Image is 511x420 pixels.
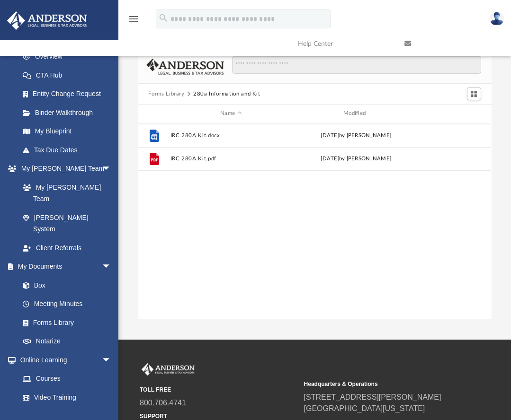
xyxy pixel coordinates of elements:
a: CTA Hub [13,66,126,85]
a: Binder Walkthrough [13,103,126,122]
img: User Pic [490,12,504,26]
a: Help Center [291,25,397,62]
button: IRC 280A Kit.pdf [170,156,292,162]
span: arrow_drop_down [102,257,121,277]
a: [PERSON_NAME] System [13,208,121,238]
div: Name [170,109,291,118]
a: Notarize [13,332,121,351]
a: 800.706.4741 [140,399,186,407]
a: Client Referrals [13,238,121,257]
a: Entity Change Request [13,85,126,104]
a: Video Training [13,388,116,407]
a: menu [128,18,139,25]
a: Forms Library [13,313,116,332]
div: grid [138,123,491,319]
a: My [PERSON_NAME] Teamarrow_drop_down [7,159,121,178]
a: [STREET_ADDRESS][PERSON_NAME] [304,393,441,401]
span: arrow_drop_down [102,350,121,370]
a: My Blueprint [13,122,121,141]
div: Modified [296,109,417,118]
img: Anderson Advisors Platinum Portal [4,11,90,30]
button: Switch to Grid View [467,87,481,100]
button: Forms Library [148,90,184,98]
button: 280a Information and Kit [193,90,260,98]
a: My [PERSON_NAME] Team [13,178,116,208]
img: Anderson Advisors Platinum Portal [140,363,197,376]
a: Online Learningarrow_drop_down [7,350,121,369]
span: arrow_drop_down [102,159,121,179]
a: Meeting Minutes [13,295,121,314]
div: id [142,109,166,118]
small: Headquarters & Operations [304,380,462,388]
a: [GEOGRAPHIC_DATA][US_STATE] [304,404,425,412]
a: Box [13,276,116,295]
div: id [421,109,487,118]
a: My Documentsarrow_drop_down [7,257,121,276]
i: menu [128,13,139,25]
div: [DATE] by [PERSON_NAME] [296,155,417,163]
i: search [158,13,169,23]
a: Courses [13,369,121,388]
button: IRC 280A Kit.docx [170,132,292,139]
small: TOLL FREE [140,385,297,394]
input: Search files and folders [232,56,481,74]
a: Tax Due Dates [13,140,126,159]
div: [DATE] by [PERSON_NAME] [296,131,417,140]
a: Overview [13,47,126,66]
